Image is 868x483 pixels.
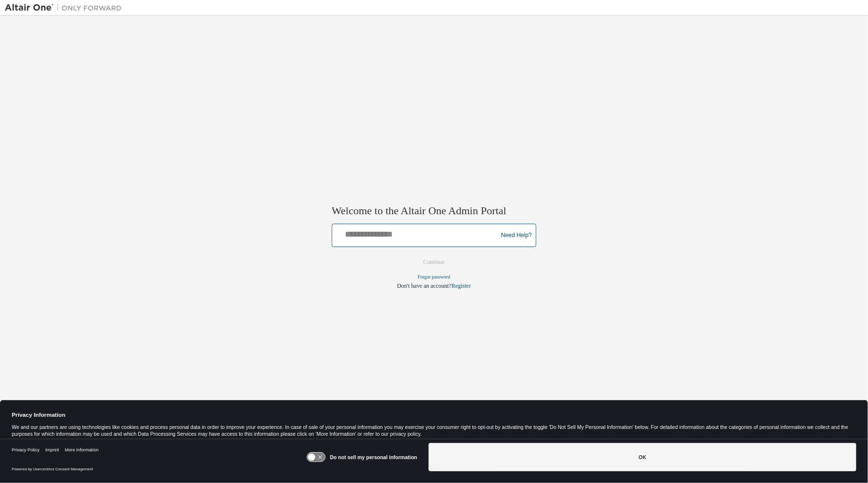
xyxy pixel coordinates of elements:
a: Register [452,283,471,290]
a: Forgot password [418,275,451,280]
h2: Welcome to the Altair One Admin Portal [332,204,536,218]
img: Altair One [5,3,127,13]
a: Need Help? [501,235,532,236]
span: Don't have an account? [397,283,452,290]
